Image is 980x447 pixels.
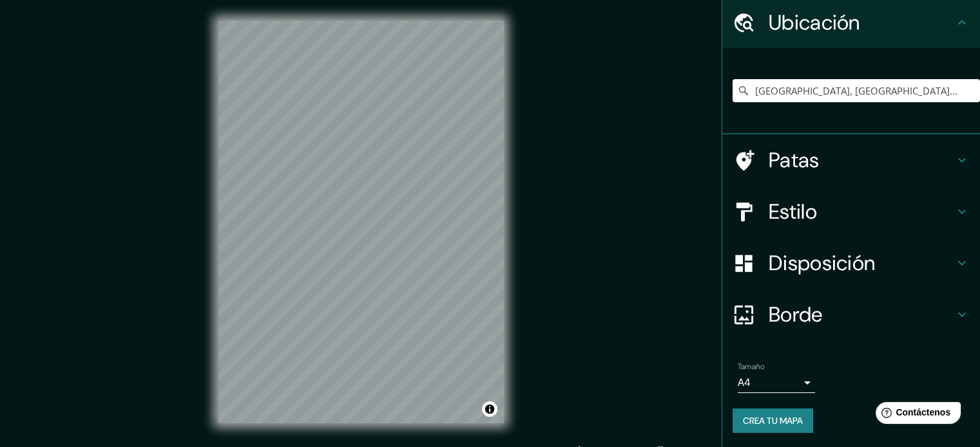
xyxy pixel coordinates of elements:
[738,372,815,393] div: A4
[722,237,980,289] div: Disposición
[769,301,823,328] font: Borde
[733,79,980,102] input: Elige tu ciudad o zona
[733,408,813,433] button: Crea tu mapa
[865,397,966,433] iframe: Lanzador de widgets de ayuda
[722,186,980,237] div: Estilo
[769,9,860,36] font: Ubicación
[722,289,980,340] div: Borde
[738,361,764,372] font: Tamaño
[722,134,980,186] div: Patas
[218,21,504,423] canvas: Mapa
[769,147,820,174] font: Patas
[743,415,803,426] font: Crea tu mapa
[482,401,497,417] button: Activar o desactivar atribución
[769,250,875,277] font: Disposición
[769,198,817,225] font: Estilo
[738,376,751,389] font: A4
